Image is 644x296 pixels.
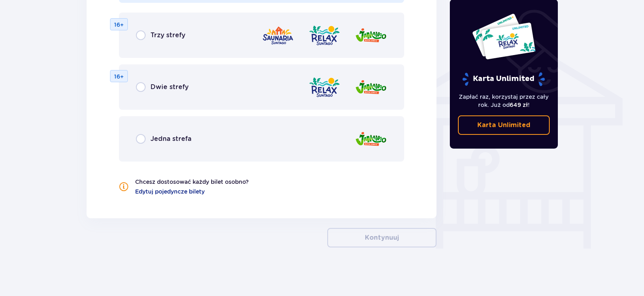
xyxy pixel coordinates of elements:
img: Saunaria [262,24,294,47]
button: Kontynuuj [327,228,436,247]
p: Chcesz dostosować każdy bilet osobno? [135,178,249,186]
img: Jamango [355,24,387,47]
p: Karta Unlimited [462,72,546,86]
a: Karta Unlimited [458,115,550,135]
p: Karta Unlimited [477,121,530,130]
p: Zapłać raz, korzystaj przez cały rok. Już od ! [458,93,550,109]
span: Trzy strefy [150,31,185,40]
span: Dwie strefy [150,83,189,92]
img: Relax [308,76,341,99]
a: Edytuj pojedyncze bilety [135,187,205,196]
p: 16+ [114,72,124,81]
img: Jamango [355,128,387,151]
img: Dwie karty całoroczne do Suntago z napisem 'UNLIMITED RELAX', na białym tle z tropikalnymi liśćmi... [472,13,536,60]
span: Jedna strefa [150,134,191,143]
p: Kontynuuj [365,233,399,242]
p: 16+ [114,21,124,29]
img: Jamango [355,76,387,99]
span: 649 zł [510,102,528,108]
img: Relax [308,24,341,47]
